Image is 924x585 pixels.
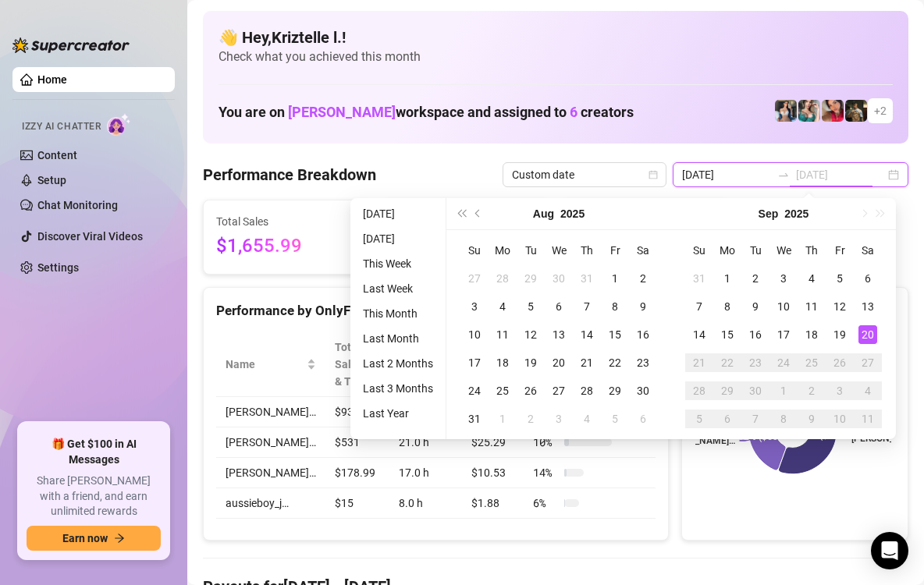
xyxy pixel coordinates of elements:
[629,405,657,433] td: 2025-09-06
[718,381,737,400] div: 29
[521,325,540,344] div: 12
[798,377,826,405] td: 2025-10-02
[288,104,396,120] span: [PERSON_NAME]
[577,381,596,400] div: 28
[798,349,826,377] td: 2025-09-25
[718,269,737,288] div: 1
[517,321,545,349] td: 2025-08-12
[545,377,573,405] td: 2025-08-27
[465,409,484,428] div: 31
[462,458,524,488] td: $10.53
[741,377,769,405] td: 2025-09-30
[357,254,439,273] li: This Week
[830,353,849,372] div: 26
[774,269,793,288] div: 3
[460,264,489,292] td: 2025-07-27
[460,236,489,264] th: Su
[682,166,771,183] input: Start date
[830,409,849,428] div: 10
[219,27,893,48] h4: 👋 Hey, Kriztelle l. !
[545,321,573,349] td: 2025-08-13
[465,381,484,400] div: 24
[746,325,765,344] div: 16
[741,264,769,292] td: 2025-09-02
[606,325,624,344] div: 15
[577,409,596,428] div: 4
[470,198,487,229] button: Previous month (PageUp)
[216,232,357,261] span: $1,655.99
[521,381,540,400] div: 26
[713,321,741,349] td: 2025-09-15
[521,297,540,316] div: 5
[560,198,585,229] button: Choose a year
[549,297,568,316] div: 6
[27,526,161,551] button: Earn nowarrow-right
[493,353,512,372] div: 18
[493,381,512,400] div: 25
[634,269,652,288] div: 2
[493,297,512,316] div: 4
[777,168,790,181] span: to
[489,377,517,405] td: 2025-08-25
[690,381,709,400] div: 28
[822,100,844,122] img: Vanessa
[114,533,125,544] span: arrow-right
[577,353,596,372] div: 21
[533,434,558,451] span: 10 %
[606,353,624,372] div: 22
[713,405,741,433] td: 2025-10-06
[854,321,882,349] td: 2025-09-20
[219,48,893,66] span: Check what you achieved this month
[713,377,741,405] td: 2025-09-29
[517,236,545,264] th: Tu
[769,236,798,264] th: We
[389,427,462,458] td: 21.0 h
[465,297,484,316] div: 3
[798,264,826,292] td: 2025-09-04
[545,292,573,321] td: 2025-08-06
[741,292,769,321] td: 2025-09-09
[216,213,357,230] span: Total Sales
[854,349,882,377] td: 2025-09-27
[512,163,657,186] span: Custom date
[854,264,882,292] td: 2025-09-06
[37,149,77,161] a: Content
[335,339,368,390] span: Total Sales & Tips
[521,353,540,372] div: 19
[493,269,512,288] div: 28
[493,409,512,428] div: 1
[545,405,573,433] td: 2025-09-03
[858,297,877,316] div: 13
[22,119,101,134] span: Izzy AI Chatter
[802,381,821,400] div: 2
[830,325,849,344] div: 19
[784,198,808,229] button: Choose a year
[601,321,629,349] td: 2025-08-15
[216,458,325,488] td: [PERSON_NAME]…
[774,409,793,428] div: 8
[826,377,854,405] td: 2025-10-03
[798,100,820,122] img: Zaddy
[357,379,439,398] li: Last 3 Months
[746,269,765,288] div: 2
[774,325,793,344] div: 17
[533,198,554,229] button: Choose a month
[549,381,568,400] div: 27
[517,292,545,321] td: 2025-08-05
[606,269,624,288] div: 1
[690,297,709,316] div: 7
[854,405,882,433] td: 2025-10-11
[606,297,624,316] div: 8
[649,170,658,179] span: calendar
[858,409,877,428] div: 11
[798,405,826,433] td: 2025-10-09
[713,292,741,321] td: 2025-09-08
[460,321,489,349] td: 2025-08-10
[741,321,769,349] td: 2025-09-16
[601,236,629,264] th: Fr
[634,381,652,400] div: 30
[796,166,885,183] input: End date
[802,297,821,316] div: 11
[219,104,634,121] h1: You are on workspace and assigned to creators
[460,349,489,377] td: 2025-08-17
